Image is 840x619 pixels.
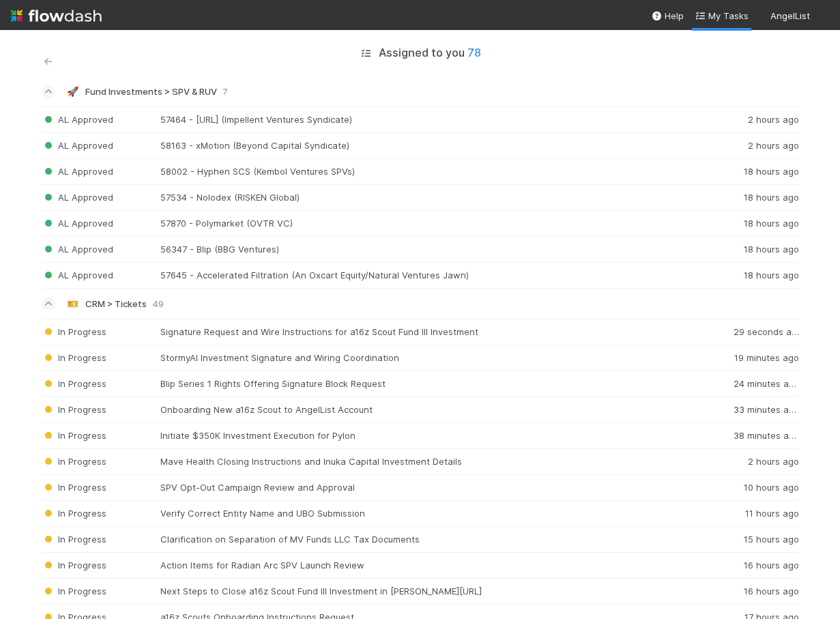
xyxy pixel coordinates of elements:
span: AL Approved [42,140,113,151]
span: In Progress [42,378,106,389]
div: Help [651,9,684,23]
span: AL Approved [42,114,113,125]
span: CRM > Tickets [85,298,147,309]
div: 18 hours ago [717,192,799,203]
span: In Progress [42,352,106,363]
div: 2 hours ago [717,114,799,126]
div: 57645 - Accelerated Filtration (An Oxcart Equity/Natural Ventures Jawn) [160,270,717,281]
div: Clarification on Separation of MV Funds LLC Tax Documents [160,534,717,545]
span: In Progress [42,404,106,415]
div: 57464 - [URL] (Impellent Ventures Syndicate) [160,114,717,126]
div: 29 seconds ago [717,326,799,338]
div: SPV Opt-Out Campaign Review and Approval [160,482,717,493]
div: 11 hours ago [717,508,799,519]
span: 7 [222,86,228,97]
span: Fund Investments > SPV & RUV [85,86,217,97]
div: Action Items for Radian Arc SPV Launch Review [160,560,717,571]
div: 18 hours ago [717,218,799,229]
div: 58163 - xMotion (Beyond Capital Syndicate) [160,140,717,152]
div: Blip Series 1 Rights Offering Signature Block Request [160,378,717,390]
div: Signature Request and Wire Instructions for a16z Scout Fund III Investment [160,326,717,338]
span: In Progress [42,560,106,571]
div: 18 hours ago [717,166,799,177]
div: 10 hours ago [717,482,799,493]
span: In Progress [42,508,106,519]
div: 57870 - Polymarket (OVTR VC) [160,218,717,229]
span: AL Approved [42,192,113,203]
span: In Progress [42,456,106,467]
div: Onboarding New a16z Scout to AngelList Account [160,404,717,416]
span: AL Approved [42,218,113,229]
span: 49 [152,298,164,309]
div: 33 minutes ago [717,404,799,416]
span: 🚀 [67,87,78,97]
span: In Progress [42,430,106,441]
div: 57534 - Nolodex (RISKEN Global) [160,192,717,203]
div: 15 hours ago [717,534,799,545]
span: 🎫 [67,299,78,309]
div: Next Steps to Close a16z Scout Fund III Investment in [PERSON_NAME][URL] [160,586,717,597]
div: 38 minutes ago [717,430,799,442]
div: 19 minutes ago [717,352,799,364]
span: In Progress [42,586,106,596]
div: 58002 - Hyphen SCS (Kembol Ventures SPVs) [160,166,717,177]
img: avatar_6daca87a-2c2e-4848-8ddb-62067031c24f.png [815,10,829,23]
span: In Progress [42,482,106,493]
span: AngelList [770,10,810,21]
div: 18 hours ago [717,270,799,281]
a: My Tasks [695,9,749,23]
div: Initiate $350K Investment Execution for Pylon [160,430,717,442]
span: In Progress [42,534,106,545]
div: 24 minutes ago [717,378,799,390]
span: AL Approved [42,166,113,177]
span: AL Approved [42,270,113,280]
img: logo-inverted-e16ddd16eac7371096b0.svg [11,4,102,27]
div: 56347 - Blip (BBG Ventures) [160,244,717,255]
div: 16 hours ago [717,560,799,571]
div: 2 hours ago [717,140,799,152]
span: My Tasks [695,10,749,21]
span: 78 [467,46,481,59]
div: Mave Health Closing Instructions and Inuka Capital Investment Details [160,456,717,467]
div: Verify Correct Entity Name and UBO Submission [160,508,717,519]
h5: Assigned to you [379,46,481,60]
div: 18 hours ago [717,244,799,255]
span: AL Approved [42,244,113,255]
span: In Progress [42,326,106,337]
div: StormyAI Investment Signature and Wiring Coordination [160,352,717,364]
div: 16 hours ago [717,586,799,597]
div: 2 hours ago [717,456,799,467]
